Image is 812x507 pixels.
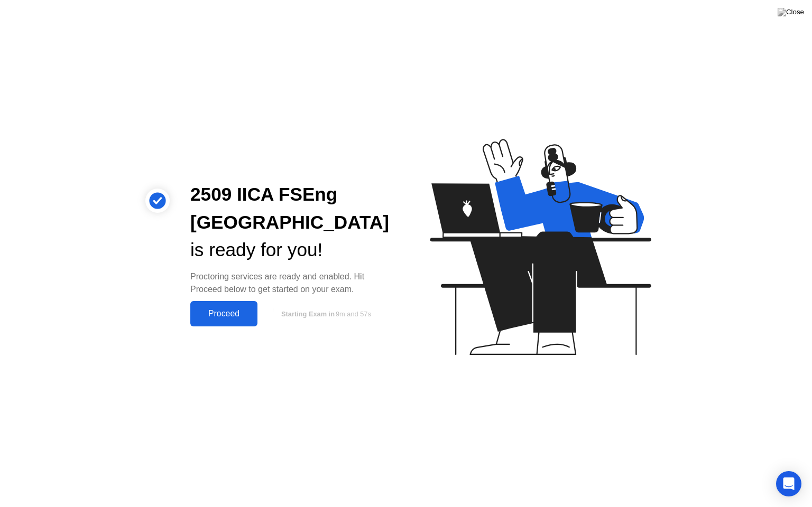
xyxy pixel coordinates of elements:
button: Proceed [190,301,257,326]
span: 9m and 57s [336,310,371,318]
div: Proceed [193,309,254,318]
img: Close [778,8,804,16]
div: Proctoring services are ready and enabled. Hit Proceed below to get started on your exam. [190,270,389,296]
button: Starting Exam in9m and 57s [263,304,387,324]
div: Open Intercom Messenger [776,471,801,496]
div: is ready for you! [190,236,389,264]
div: 2509 IICA FSEng [GEOGRAPHIC_DATA] [190,181,389,237]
